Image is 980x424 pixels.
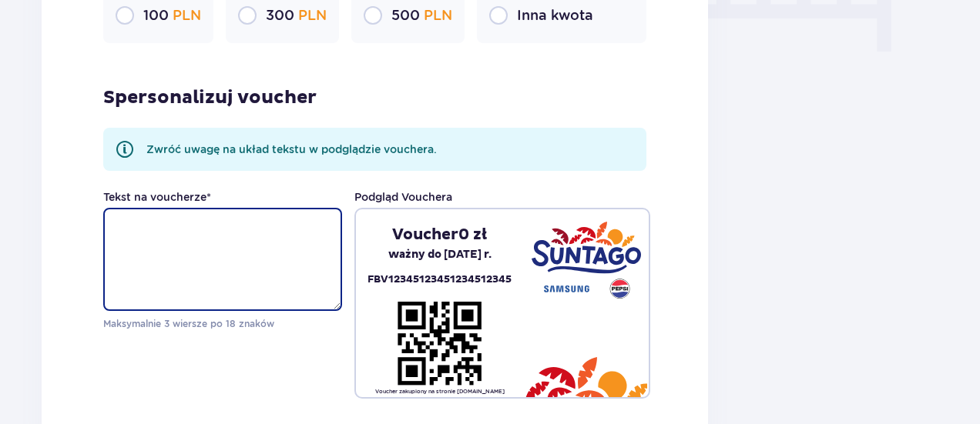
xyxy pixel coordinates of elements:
p: FBV12345123451234512345 [367,271,512,289]
p: ważny do [DATE] r. [388,245,492,265]
span: PLN [298,7,327,23]
p: Zwróć uwagę na układ tekstu w podglądzie vouchera. [146,142,437,157]
p: Maksymalnie 3 wiersze po 18 znaków [103,317,342,331]
p: Voucher 0 zł [392,225,487,245]
span: PLN [424,7,452,23]
p: 500 [391,6,452,25]
p: Inna kwota [517,6,593,25]
span: PLN [173,7,201,23]
p: Voucher zakupiony na stronie [DOMAIN_NAME] [375,388,505,396]
p: Spersonalizuj voucher [103,86,317,109]
p: 100 [143,6,201,25]
img: Suntago - Samsung - Pepsi [532,222,641,299]
p: Podgląd Vouchera [354,189,452,205]
p: 300 [266,6,327,25]
label: Tekst na voucherze * [103,189,211,205]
